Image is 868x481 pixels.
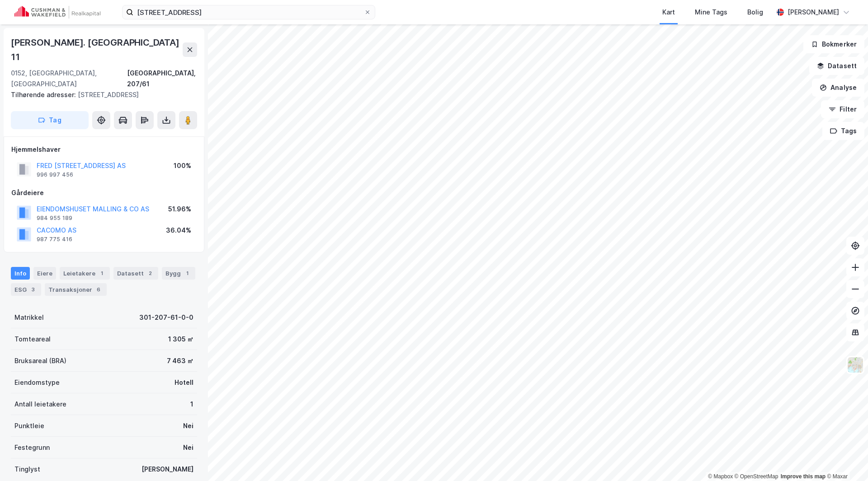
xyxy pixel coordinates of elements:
div: 987 775 416 [37,236,72,243]
iframe: Chat Widget [823,438,868,481]
div: Datasett [113,267,158,280]
div: 51.96% [168,204,191,215]
button: Filter [821,100,864,118]
div: ESG [11,283,41,296]
span: Tilhørende adresser: [11,91,78,98]
div: Kontrollprogram for chat [823,438,868,481]
div: 1 [97,269,106,278]
div: Matrikkel [14,312,44,323]
div: Bruksareal (BRA) [14,355,66,366]
div: Nei [183,442,193,453]
div: Bolig [747,7,763,18]
div: Hotell [175,377,193,388]
button: Analyse [812,79,864,97]
div: 1 305 ㎡ [168,334,193,345]
div: Hjemmelshaver [11,144,197,155]
button: Tag [11,111,89,129]
div: 36.04% [166,225,191,236]
div: Festegrunn [14,442,50,453]
div: Eiere [33,267,56,280]
div: Eiendomstype [14,377,60,388]
img: cushman-wakefield-realkapital-logo.202ea83816669bd177139c58696a8fa1.svg [14,6,100,19]
div: Bygg [162,267,195,280]
div: Antall leietakere [14,399,66,410]
div: 3 [28,285,38,294]
a: Mapbox [708,473,733,480]
div: 0152, [GEOGRAPHIC_DATA], [GEOGRAPHIC_DATA] [11,68,127,89]
button: Datasett [809,57,864,75]
a: OpenStreetMap [735,473,778,480]
div: [PERSON_NAME] [142,464,193,475]
button: Tags [822,122,864,140]
div: [STREET_ADDRESS] [11,89,190,100]
div: 2 [146,269,155,278]
div: Kart [662,7,675,18]
div: Tomteareal [14,334,51,345]
img: Z [847,356,864,374]
div: Punktleie [14,420,44,431]
div: 6 [94,285,103,294]
div: 996 997 456 [37,171,73,178]
div: [PERSON_NAME] [788,7,839,18]
div: [GEOGRAPHIC_DATA], 207/61 [127,68,197,89]
button: Bokmerker [803,35,864,53]
div: 984 955 189 [37,215,72,222]
div: 301-207-61-0-0 [139,312,193,323]
div: Info [11,267,30,280]
div: Leietakere [60,267,110,280]
div: Tinglyst [14,464,40,475]
div: 1 [183,269,192,278]
input: Søk på adresse, matrikkel, gårdeiere, leietakere eller personer [133,5,364,19]
div: 1 [190,399,193,410]
div: Transaksjoner [45,283,107,296]
div: Nei [183,420,193,431]
div: 100% [174,160,191,171]
div: Gårdeiere [11,187,197,198]
a: Improve this map [781,473,826,480]
div: [PERSON_NAME]. [GEOGRAPHIC_DATA] 11 [11,35,183,64]
div: 7 463 ㎡ [167,355,193,366]
div: Mine Tags [695,7,727,18]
